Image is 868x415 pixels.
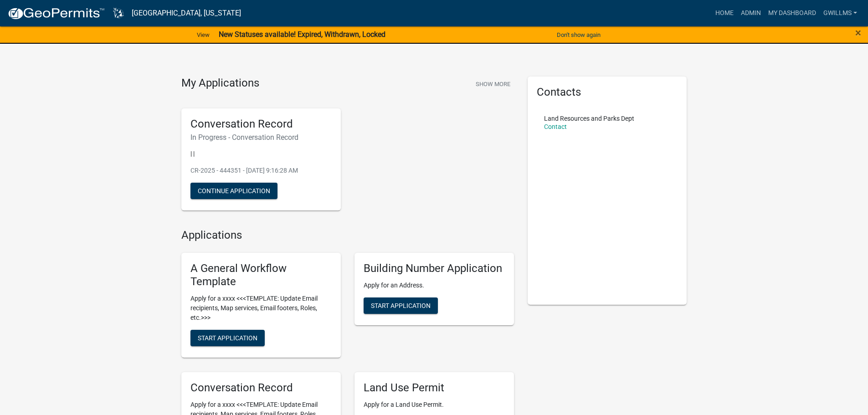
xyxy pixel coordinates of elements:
[712,5,737,22] a: Home
[544,115,634,122] p: Land Resources and Parks Dept
[820,5,861,22] a: gwillms
[190,149,332,159] p: | |
[190,133,332,142] h6: In Progress - Conversation Record
[364,381,505,395] h5: Land Use Permit
[364,400,505,410] p: Apply for a Land Use Permit.
[198,334,257,341] span: Start Application
[553,27,604,42] button: Don't show again
[112,7,124,19] img: Dodge County, Wisconsin
[190,262,332,288] h5: A General Workflow Template
[364,281,505,290] p: Apply for an Address.
[737,5,765,22] a: Admin
[544,123,567,130] a: Contact
[190,330,265,346] button: Start Application
[190,183,277,199] button: Continue Application
[364,262,505,275] h5: Building Number Application
[364,297,438,314] button: Start Application
[765,5,820,22] a: My Dashboard
[371,302,431,309] span: Start Application
[190,381,332,395] h5: Conversation Record
[190,118,332,131] h5: Conversation Record
[219,30,385,39] strong: New Statuses available! Expired, Withdrawn, Locked
[472,77,514,92] button: Show More
[181,77,259,90] h4: My Applications
[181,229,514,242] h4: Applications
[855,26,861,39] span: ×
[190,166,332,175] p: CR-2025 - 444351 - [DATE] 9:16:28 AM
[190,294,332,323] p: Apply for a xxxx <<<TEMPLATE: Update Email recipients, Map services, Email footers, Roles, etc.>>>
[193,27,213,42] a: View
[132,5,241,21] a: [GEOGRAPHIC_DATA], [US_STATE]
[855,27,861,38] button: Close
[537,86,678,99] h5: Contacts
